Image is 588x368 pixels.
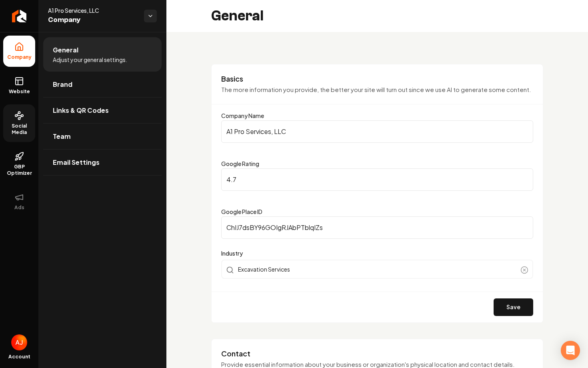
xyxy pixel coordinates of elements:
label: Google Place ID [221,208,262,215]
a: Team [43,124,162,149]
input: Company Name [221,120,533,143]
a: Links & QR Codes [43,98,162,123]
span: Account [8,354,30,360]
label: Industry [221,248,533,258]
label: Google Rating [221,160,259,167]
span: Social Media [3,123,35,136]
button: Ads [3,186,35,217]
span: Ads [11,204,28,211]
img: Rebolt Logo [12,10,27,22]
a: GBP Optimizer [3,145,35,183]
a: Email Settings [43,150,162,175]
span: Website [6,88,33,95]
h3: Contact [221,349,533,358]
a: Brand [43,72,162,97]
label: Company Name [221,112,264,119]
h2: General [211,8,264,24]
p: The more information you provide, the better your site will turn out since we use AI to generate ... [221,85,533,94]
span: Team [53,132,71,141]
h3: Basics [221,74,533,84]
span: GBP Optimizer [3,164,35,176]
span: Brand [53,80,72,89]
button: Save [494,298,533,316]
a: Social Media [3,104,35,142]
input: Google Rating [221,168,533,191]
span: Adjust your general settings. [53,56,127,64]
span: General [53,45,78,55]
button: Open user button [11,334,27,350]
span: Company [48,14,138,26]
span: Company [4,54,35,60]
a: Website [3,70,35,101]
span: Email Settings [53,158,100,167]
img: Austin Jellison [11,334,27,350]
input: Google Place ID [221,216,533,239]
div: Open Intercom Messenger [561,341,580,360]
span: Links & QR Codes [53,106,109,115]
span: A1 Pro Services, LLC [48,6,138,14]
